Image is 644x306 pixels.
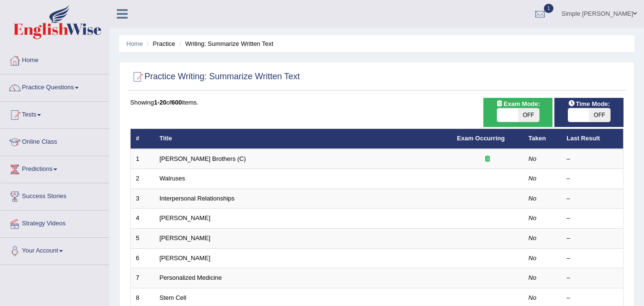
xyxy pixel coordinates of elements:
[154,129,452,149] th: Title
[529,155,537,162] em: No
[160,254,211,262] a: [PERSON_NAME]
[567,234,618,243] div: –
[529,274,537,281] em: No
[172,99,182,106] b: 600
[0,102,109,126] a: Tests
[131,229,154,249] td: 5
[130,98,624,107] div: Showing of items.
[567,194,618,203] div: –
[523,129,562,149] th: Taken
[457,135,505,142] a: Exam Occurring
[131,169,154,189] td: 2
[562,129,624,149] th: Last Result
[160,214,211,222] a: [PERSON_NAME]
[0,74,109,98] a: Practice Questions
[160,175,185,182] a: Walruses
[160,155,246,162] a: [PERSON_NAME] Brothers (C)
[0,156,109,180] a: Predictions
[131,209,154,229] td: 4
[0,183,109,207] a: Success Stories
[160,274,222,281] a: Personalized Medicine
[567,214,618,223] div: –
[131,129,154,149] th: #
[0,211,109,234] a: Strategy Videos
[160,195,235,202] a: Interpersonal Relationships
[130,70,300,84] h2: Practice Writing: Summarize Written Text
[529,254,537,262] em: No
[589,108,610,122] span: OFF
[544,4,553,13] span: 1
[567,254,618,263] div: –
[564,99,614,109] span: Time Mode:
[457,155,518,164] div: Exam occurring question
[0,47,109,71] a: Home
[567,174,618,183] div: –
[529,234,537,242] em: No
[567,155,618,164] div: –
[131,189,154,209] td: 3
[529,195,537,202] em: No
[144,39,175,48] li: Practice
[529,175,537,182] em: No
[0,238,109,262] a: Your Account
[131,268,154,288] td: 7
[0,129,109,153] a: Online Class
[529,214,537,222] em: No
[492,99,543,109] span: Exam Mode:
[131,149,154,169] td: 1
[567,294,618,303] div: –
[160,234,211,242] a: [PERSON_NAME]
[160,294,186,301] a: Stem Cell
[154,99,166,106] b: 1-20
[529,294,537,301] em: No
[483,98,552,127] div: Show exams occurring in exams
[131,248,154,268] td: 6
[518,108,539,122] span: OFF
[177,39,273,48] li: Writing: Summarize Written Text
[126,40,143,47] a: Home
[567,274,618,283] div: –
